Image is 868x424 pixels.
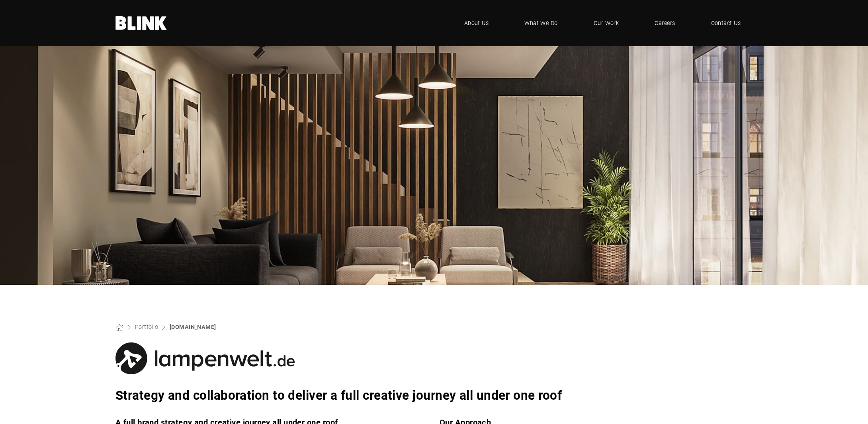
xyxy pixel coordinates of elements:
a: Our Work [582,11,631,35]
a: Portfolio [135,323,158,331]
a: What We Do [512,11,570,35]
h3: Strategy and collaboration to deliver a full creative journey all under one roof [115,385,753,405]
img: Lampenwelt.de [115,342,295,374]
a: Home [115,16,167,30]
a: About Us [452,11,501,35]
span: What We Do [524,19,558,27]
span: Contact Us [711,19,741,27]
span: About Us [464,19,489,27]
span: Our Work [594,19,619,27]
a: Careers [643,11,687,35]
a: [DOMAIN_NAME] [170,323,216,331]
a: Contact Us [699,11,753,35]
span: Careers [655,19,675,27]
